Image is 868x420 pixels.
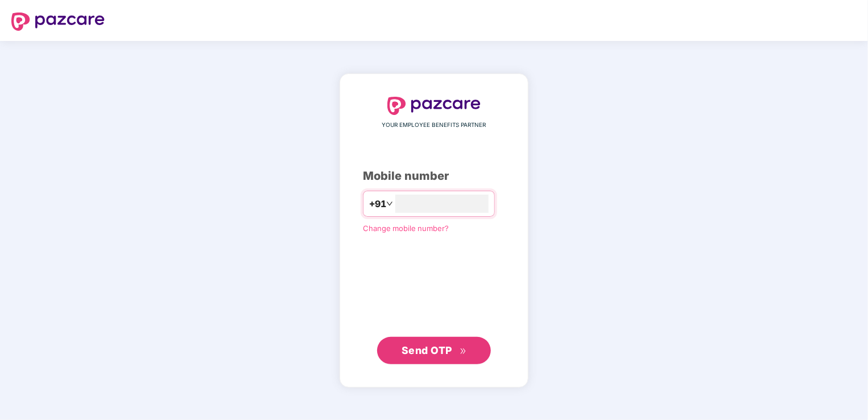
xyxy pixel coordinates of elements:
[386,200,393,207] span: down
[377,337,491,364] button: Send OTPdouble-right
[11,13,105,31] img: logo
[363,167,505,185] div: Mobile number
[460,348,467,355] span: double-right
[382,121,486,130] span: YOUR EMPLOYEE BENEFITS PARTNER
[363,224,449,233] a: Change mobile number?
[402,344,452,356] span: Send OTP
[369,197,386,211] span: +91
[387,97,481,115] img: logo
